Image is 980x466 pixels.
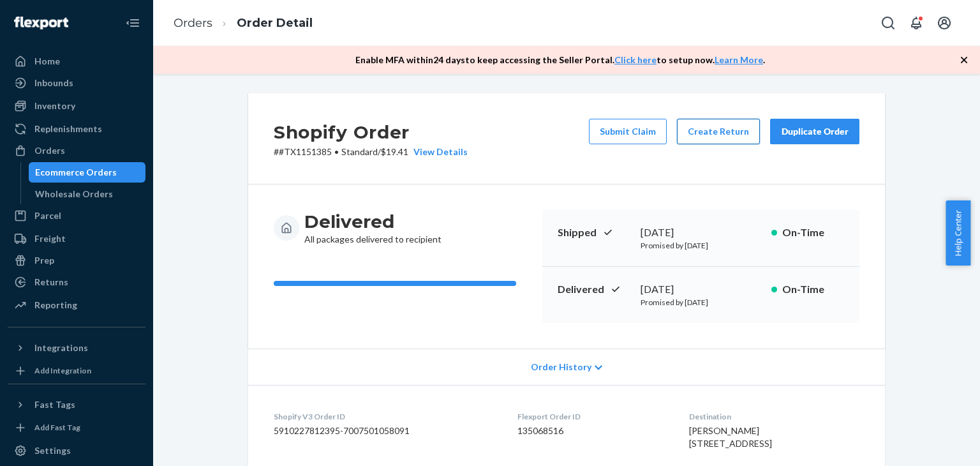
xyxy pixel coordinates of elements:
p: Promised by [DATE] [641,297,761,308]
dd: 5910227812395-7007501058091 [274,425,497,437]
button: Help Center [946,200,970,266]
button: Create Return [677,119,760,144]
a: Order Detail [237,16,313,30]
button: Open Search Box [875,10,901,36]
a: Reporting [8,295,145,315]
p: Promised by [DATE] [641,240,761,251]
a: Returns [8,272,145,292]
span: [PERSON_NAME] [STREET_ADDRESS] [689,425,772,449]
div: Home [34,55,60,68]
p: On-Time [782,225,844,240]
a: Add Integration [8,363,145,379]
div: Duplicate Order [781,125,849,138]
a: Orders [174,16,212,30]
div: Inventory [34,100,75,112]
a: Ecommerce Orders [29,162,146,183]
dt: Flexport Order ID [517,411,668,422]
a: Freight [8,229,145,249]
a: Wholesale Orders [29,184,146,204]
p: Shipped [558,225,630,240]
div: Prep [34,254,54,267]
div: [DATE] [641,225,761,240]
a: Click here [614,54,657,65]
a: Settings [8,440,145,461]
div: [DATE] [641,282,761,297]
span: • [334,146,339,157]
button: Fast Tags [8,395,145,415]
div: Fast Tags [34,398,75,411]
button: Submit Claim [589,119,667,144]
a: Inbounds [8,73,145,93]
button: Close Navigation [120,10,145,36]
a: Replenishments [8,119,145,139]
a: Learn More [715,54,763,65]
p: # #TX1151385 / $19.41 [274,146,468,158]
button: Duplicate Order [770,119,859,144]
div: Wholesale Orders [35,188,113,200]
div: Add Fast Tag [34,422,80,433]
ol: breadcrumbs [163,4,323,42]
span: Standard [341,146,378,157]
div: Reporting [34,299,77,312]
div: Integrations [34,342,88,354]
div: Replenishments [34,123,102,135]
div: Freight [34,232,66,245]
img: Flexport logo [14,17,68,29]
a: Prep [8,250,145,271]
div: Orders [34,144,65,157]
button: Open account menu [932,10,957,36]
p: Enable MFA within 24 days to keep accessing the Seller Portal. to setup now. . [355,54,765,66]
div: All packages delivered to recipient [304,210,442,246]
div: Add Integration [34,365,91,376]
a: Add Fast Tag [8,420,145,435]
dd: 135068516 [517,425,668,437]
h3: Delivered [304,210,442,233]
button: View Details [408,146,468,158]
a: Inventory [8,96,145,116]
dt: Destination [689,411,859,422]
span: Order History [531,361,591,373]
a: Parcel [8,206,145,226]
div: Returns [34,276,68,289]
h2: Shopify Order [274,119,468,146]
div: Settings [34,444,71,457]
p: Delivered [558,282,630,297]
a: Home [8,51,145,71]
div: Ecommerce Orders [35,166,117,179]
div: Inbounds [34,77,73,89]
dt: Shopify V3 Order ID [274,411,497,422]
a: Orders [8,140,145,161]
button: Open notifications [903,10,929,36]
div: Parcel [34,209,61,222]
p: On-Time [782,282,844,297]
button: Integrations [8,338,145,358]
